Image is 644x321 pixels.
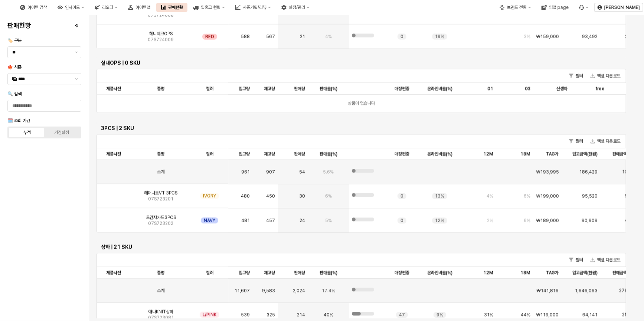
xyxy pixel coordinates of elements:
[53,3,89,12] button: 인사이트
[148,37,174,43] span: 07S724009
[148,315,174,321] span: 07S723081
[537,288,559,294] span: ₩141,816
[144,190,177,196] span: 헤더니트VT 3PCS
[241,34,250,40] span: 588
[106,270,121,276] span: 제품사진
[203,193,216,199] span: IVORY
[206,86,213,92] span: 컬러
[72,73,81,85] button: 제안 사항 표시
[101,125,622,132] h6: 3PCS | 2 SKU
[148,309,173,315] span: 애나KNIT상하
[299,193,305,199] span: 30
[168,5,183,10] div: 판매현황
[231,3,275,12] button: 시즌기획/리뷰
[124,3,155,12] button: 아이템맵
[395,270,409,276] span: 매장편중
[7,38,22,43] span: 🏷️ 구분
[622,169,638,175] span: 10,506
[7,22,31,29] h4: 판매현황
[204,218,215,224] span: NAVY
[524,193,530,199] span: 6%
[266,218,275,224] span: 457
[536,34,559,40] span: ₩159,000
[483,270,493,276] span: 12M
[495,3,536,12] div: 브랜드 전환
[588,72,624,81] button: 엑셀 다운로드
[507,5,527,10] div: 브랜드 전환
[325,218,332,224] span: 5%
[549,5,569,10] div: 영업 page
[427,270,452,276] span: 온라인비율(%)
[399,312,405,318] span: 47
[264,270,275,276] span: 재고량
[427,151,452,157] span: 온라인비율(%)
[612,151,638,157] span: 판매금액(천원)
[294,86,305,92] span: 판매량
[582,312,598,318] span: 64,141
[294,151,305,157] span: 판매량
[277,3,314,12] button: 설정/관리
[299,169,305,175] span: 54
[484,312,493,318] span: 31%
[262,288,275,294] span: 9,583
[241,193,250,199] span: 480
[536,218,559,224] span: ₩189,000
[65,5,80,10] div: 인사이트
[156,3,187,12] button: 판매현황
[556,86,568,92] span: 신생아
[7,118,30,123] span: 🗓️ 조회 기간
[536,193,559,199] span: ₩199,000
[239,151,250,157] span: 입고량
[97,95,626,113] div: 상품이 없습니다
[266,34,275,40] span: 567
[235,288,250,294] span: 11,607
[148,12,174,18] span: 07S724008
[582,193,598,199] span: 95,520
[435,218,444,224] span: 12%
[72,47,81,58] button: 제안 사항 표시
[7,91,22,96] span: 🔍 검색
[604,4,640,10] p: [PERSON_NAME]
[7,65,22,70] span: 🍁 시즌
[575,288,598,294] span: 1,646,063
[582,218,598,224] span: 90,909
[625,193,638,199] span: 5,970
[266,169,275,175] span: 907
[521,312,530,318] span: 44%
[566,72,586,81] button: 필터
[588,256,624,265] button: 엑셀 다운로드
[101,60,622,66] h6: 실내OPS | 0 SKU
[106,86,121,92] span: 제품사진
[157,270,164,276] span: 품명
[135,5,150,10] div: 아이템맵
[146,215,176,221] span: 로건쟈가드3PCS
[266,193,275,199] span: 450
[106,151,121,157] span: 제품사진
[157,151,164,157] span: 품명
[582,34,598,40] span: 93,492
[320,270,337,276] span: 판매율(%)
[320,86,337,92] span: 판매율(%)
[264,86,275,92] span: 재고량
[45,129,79,136] label: 기간설정
[575,3,593,12] div: Menu item 6
[483,151,493,157] span: 12M
[189,3,229,12] button: 입출고 현황
[241,312,250,318] span: 539
[525,86,530,92] span: 03
[437,312,443,318] span: 9%
[16,3,52,12] div: 아이템 검색
[148,196,173,202] span: 07S723201
[427,86,452,92] span: 온라인비율(%)
[524,218,530,224] span: 6%
[149,31,173,37] span: 헤니체크OPS
[579,169,598,175] span: 186,429
[239,270,250,276] span: 입고량
[90,3,122,12] div: 리오더
[546,270,559,276] span: TAG가
[395,151,409,157] span: 매장편중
